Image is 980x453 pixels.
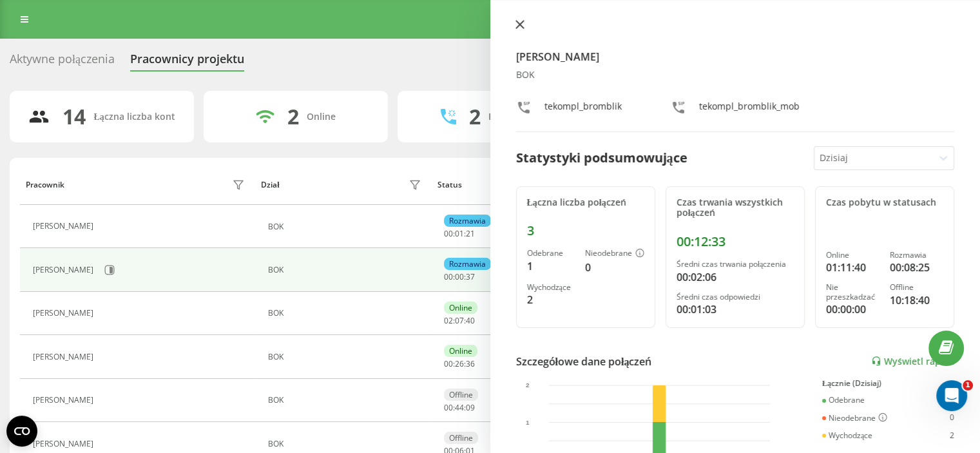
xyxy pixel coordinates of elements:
[33,439,97,448] div: [PERSON_NAME]
[444,432,478,444] div: Offline
[268,396,425,405] div: BOK
[130,52,244,72] div: Pracownicy projektu
[33,396,97,405] div: [PERSON_NAME]
[871,356,954,367] a: Wyświetl raport
[444,258,491,270] div: Rozmawia
[455,271,464,282] span: 00
[261,180,279,189] div: Dział
[455,402,464,413] span: 44
[268,352,425,361] div: BOK
[444,403,475,412] div: : :
[444,315,453,326] span: 02
[455,228,464,239] span: 01
[585,260,644,275] div: 0
[890,293,943,308] div: 10:18:40
[677,234,794,249] div: 00:12:33
[455,315,464,326] span: 07
[527,249,575,258] div: Odebrane
[466,228,475,239] span: 21
[444,302,477,314] div: Online
[516,148,687,168] div: Statystyki podsumowujące
[466,315,475,326] span: 40
[307,111,336,122] div: Online
[677,293,794,302] div: Średni czas odpowiedzi
[516,70,955,81] div: BOK
[466,271,475,282] span: 37
[826,302,879,317] div: 00:00:00
[287,104,299,129] div: 2
[890,283,943,292] div: Offline
[33,265,97,275] div: [PERSON_NAME]
[950,431,954,440] div: 2
[444,360,475,369] div: : :
[527,258,575,274] div: 1
[33,309,97,318] div: [PERSON_NAME]
[890,260,943,275] div: 00:08:25
[822,396,865,405] div: Odebrane
[10,52,115,72] div: Aktywne połączenia
[677,260,794,269] div: Średni czas trwania połączenia
[93,111,175,122] div: Łączna liczba kont
[444,215,491,227] div: Rozmawia
[33,222,97,231] div: [PERSON_NAME]
[963,380,973,390] span: 1
[826,260,879,275] div: 01:11:40
[444,358,453,369] span: 00
[585,249,644,259] div: Nieodebrane
[444,316,475,325] div: : :
[699,100,800,119] div: tekompl_bromblik_mob
[677,302,794,317] div: 00:01:03
[544,100,622,119] div: tekompl_bromblik
[466,402,475,413] span: 09
[268,265,425,275] div: BOK
[444,271,453,282] span: 00
[268,309,425,318] div: BOK
[950,413,954,423] div: 0
[822,413,887,423] div: Nieodebrane
[488,111,540,122] div: Rozmawiają
[437,180,462,189] div: Status
[444,273,475,282] div: : :
[677,197,794,219] div: Czas trwania wszystkich połączeń
[268,439,425,448] div: BOK
[469,104,481,129] div: 2
[6,416,37,447] button: Open CMP widget
[822,431,872,440] div: Wychodzące
[526,381,530,389] text: 2
[444,389,478,401] div: Offline
[516,49,955,64] h4: [PERSON_NAME]
[527,223,644,238] div: 3
[444,345,477,357] div: Online
[527,283,575,292] div: Wychodzące
[890,251,943,260] div: Rozmawia
[33,352,97,361] div: [PERSON_NAME]
[526,419,530,426] text: 1
[444,228,453,239] span: 00
[936,380,967,411] iframe: Intercom live chat
[516,354,652,369] div: Szczegółowe dane połączeń
[822,379,954,388] div: Łącznie (Dzisiaj)
[826,197,943,208] div: Czas pobytu w statusach
[62,104,86,129] div: 14
[527,197,644,208] div: Łączna liczba połączeń
[444,229,475,238] div: : :
[527,292,575,307] div: 2
[677,269,794,285] div: 00:02:06
[268,222,425,231] div: BOK
[444,402,453,413] span: 00
[26,180,64,189] div: Pracownik
[455,358,464,369] span: 26
[826,251,879,260] div: Online
[826,283,879,302] div: Nie przeszkadzać
[466,358,475,369] span: 36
